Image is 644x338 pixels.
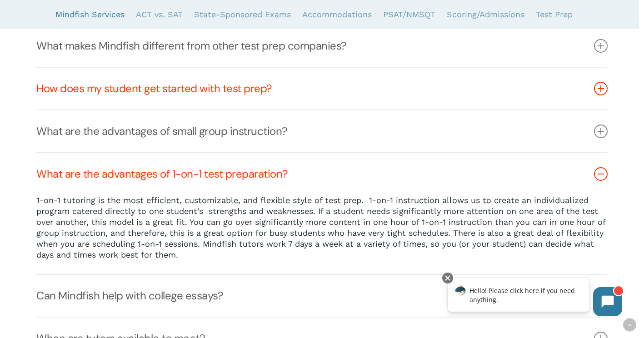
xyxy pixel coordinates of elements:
[36,110,608,152] a: What are the advantages of small group instruction?
[36,195,608,260] p: 1-on-1 tutoring is the most efficient, customizable, and flexible style of test prep. 1-on-1 inst...
[36,275,608,317] a: Can Mindfish help with college essays?
[438,271,631,325] iframe: Chatbot
[36,68,608,109] a: How does my student get started with test prep?
[36,25,608,67] a: What makes Mindfish different from other test prep companies?
[36,153,608,195] a: What are the advantages of 1-on-1 test preparation?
